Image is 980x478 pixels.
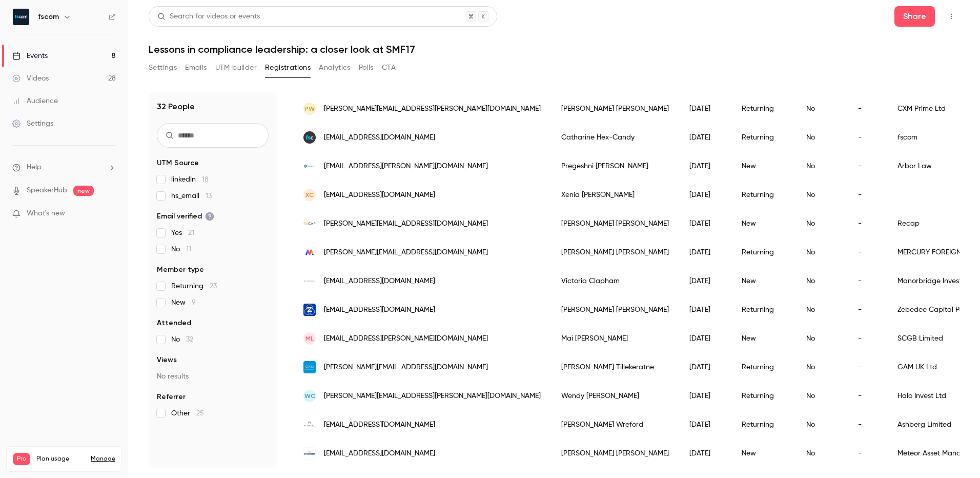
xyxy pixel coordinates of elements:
[679,353,731,382] div: [DATE]
[551,324,679,353] div: Mai [PERSON_NAME]
[210,283,217,290] span: 23
[202,176,209,183] span: 18
[731,152,796,181] div: New
[679,267,731,295] div: [DATE]
[12,162,116,173] li: help-dropdown-opener
[679,324,731,353] div: [DATE]
[731,209,796,238] div: New
[324,362,488,373] span: [PERSON_NAME][EMAIL_ADDRESS][DOMAIN_NAME]
[324,276,435,287] span: [EMAIL_ADDRESS][DOMAIN_NAME]
[796,238,848,267] div: No
[848,123,887,152] div: -
[679,439,731,468] div: [DATE]
[305,190,314,200] span: XC
[12,118,53,129] div: Settings
[324,305,435,315] span: [EMAIL_ADDRESS][DOMAIN_NAME]
[157,211,214,222] span: Email verified
[551,123,679,152] div: Catharine Hex-Candy
[171,244,191,254] span: No
[848,152,887,181] div: -
[157,101,195,113] h1: 32 People
[324,132,435,143] span: [EMAIL_ADDRESS][DOMAIN_NAME]
[157,265,204,275] span: Member type
[679,410,731,439] div: [DATE]
[91,455,115,463] a: Manage
[303,280,316,282] img: manorbridge.com
[848,382,887,410] div: -
[324,218,488,229] span: [PERSON_NAME][EMAIL_ADDRESS][DOMAIN_NAME]
[796,295,848,324] div: No
[27,162,42,173] span: Help
[104,209,116,218] iframe: Noticeable Trigger
[731,181,796,209] div: Returning
[303,361,316,373] img: gam.com
[324,420,435,430] span: [EMAIL_ADDRESS][DOMAIN_NAME]
[324,333,488,344] span: [EMAIL_ADDRESS][PERSON_NAME][DOMAIN_NAME]
[731,238,796,267] div: Returning
[215,59,257,76] button: UTM builder
[265,59,311,76] button: Registrations
[157,371,269,382] p: No results
[848,324,887,353] div: -
[551,267,679,295] div: Victoria Clapham
[157,318,191,328] span: Attended
[731,324,796,353] div: New
[731,382,796,410] div: Returning
[157,355,177,365] span: Views
[731,439,796,468] div: New
[359,59,374,76] button: Polls
[27,208,65,219] span: What's new
[324,247,488,258] span: [PERSON_NAME][EMAIL_ADDRESS][DOMAIN_NAME]
[196,410,204,417] span: 25
[13,453,30,465] span: Pro
[679,209,731,238] div: [DATE]
[551,94,679,123] div: [PERSON_NAME] [PERSON_NAME]
[796,181,848,209] div: No
[186,246,191,253] span: 11
[38,12,59,22] h6: fscom
[13,9,29,25] img: fscom
[796,94,848,123] div: No
[157,158,199,168] span: UTM Source
[679,295,731,324] div: [DATE]
[185,59,207,76] button: Emails
[848,267,887,295] div: -
[551,353,679,382] div: [PERSON_NAME] Tillekeratne
[157,11,260,22] div: Search for videos or events
[188,229,194,236] span: 21
[731,94,796,123] div: Returning
[303,160,316,172] img: arbor.law
[679,94,731,123] div: [DATE]
[679,181,731,209] div: [DATE]
[186,336,193,343] span: 32
[382,59,396,76] button: CTA
[171,281,217,291] span: Returning
[73,186,94,196] span: new
[303,419,316,431] img: ashbergmfo.com
[796,123,848,152] div: No
[551,439,679,468] div: [PERSON_NAME] [PERSON_NAME]
[731,295,796,324] div: Returning
[303,131,316,144] img: fscom.co
[324,448,435,459] span: [EMAIL_ADDRESS][DOMAIN_NAME]
[303,246,316,258] img: mercury.global
[12,73,49,84] div: Videos
[848,410,887,439] div: -
[551,382,679,410] div: Wendy [PERSON_NAME]
[731,353,796,382] div: Returning
[551,410,679,439] div: [PERSON_NAME] Wreford
[27,185,67,196] a: SpeakerHub
[551,209,679,238] div: [PERSON_NAME] [PERSON_NAME]
[36,455,85,463] span: Plan usage
[324,190,435,201] span: [EMAIL_ADDRESS][DOMAIN_NAME]
[171,297,196,308] span: New
[149,43,959,55] h1: Lessons in compliance leadership: a closer look at SMF17
[551,238,679,267] div: [PERSON_NAME] [PERSON_NAME]
[303,447,316,460] img: meteoram.com
[796,382,848,410] div: No
[679,152,731,181] div: [DATE]
[157,392,186,402] span: Referrer
[679,238,731,267] div: [DATE]
[796,353,848,382] div: No
[303,217,316,230] img: recap.global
